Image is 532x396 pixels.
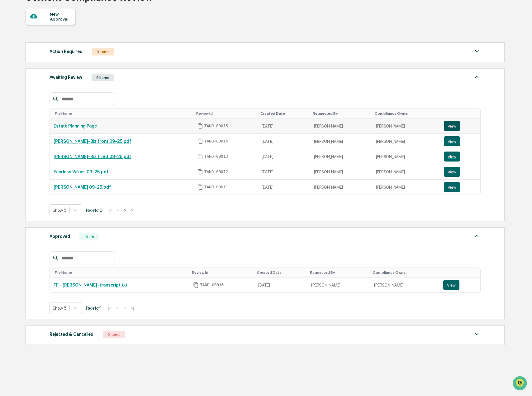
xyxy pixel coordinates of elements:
span: Copy Id [197,138,203,144]
span: TAND-00012 [204,169,228,174]
a: Fearless Values 09-25.pdf [54,169,108,174]
div: Toggle SortBy [373,270,437,275]
a: [PERSON_NAME]-Biz front 09-25.pdf [54,139,131,144]
a: 🖐️Preclearance [4,76,43,87]
a: Powered byPylon [44,105,75,110]
span: Data Lookup [12,90,39,97]
a: View [444,121,477,131]
button: View [444,121,460,131]
div: Toggle SortBy [260,111,308,116]
span: Page 1 of 2 [86,208,102,213]
td: [DATE] [258,149,310,164]
td: [DATE] [254,278,307,292]
span: Copy Id [197,169,203,175]
span: TAND-00015 [204,123,228,128]
div: 0 Items [92,48,114,56]
div: Awaiting Review [50,73,82,81]
span: Pylon [62,106,75,110]
div: New Approval [50,12,71,22]
div: Toggle SortBy [444,270,478,275]
div: 0 Items [103,331,125,338]
td: [PERSON_NAME] [372,180,440,195]
td: [DATE] [258,118,310,134]
div: 🗄️ [45,79,50,84]
div: 9 Items [92,74,114,81]
button: |< [107,208,114,213]
img: caret [473,47,481,55]
div: We're available if you need us! [21,54,79,59]
td: [PERSON_NAME] [372,134,440,149]
div: Rejected & Cancelled [50,330,93,338]
button: > [121,306,128,311]
td: [PERSON_NAME] [310,118,372,134]
td: [PERSON_NAME] [307,278,370,292]
div: 🖐️ [6,79,11,84]
button: |< [106,306,113,311]
button: Start new chat [106,50,113,57]
span: Page 1 of 1 [86,306,102,311]
div: Start new chat [21,48,102,54]
td: [DATE] [258,134,310,149]
span: Preclearance [12,79,40,85]
button: >| [129,306,136,311]
td: [DATE] [258,180,310,195]
div: Toggle SortBy [257,270,305,275]
div: Toggle SortBy [375,111,438,116]
div: Toggle SortBy [313,111,370,116]
td: [PERSON_NAME] [310,164,372,180]
div: Toggle SortBy [196,111,255,116]
button: View [444,167,460,177]
td: [PERSON_NAME] [310,134,372,149]
button: < [115,208,121,213]
iframe: Open customer support [512,375,529,392]
span: TAND-00016 [200,283,224,287]
span: TAND-00014 [204,139,228,144]
div: Toggle SortBy [445,111,478,116]
img: caret [473,73,481,81]
span: Copy Id [197,154,203,159]
button: View [444,182,460,192]
a: View [444,167,477,177]
div: 🔎 [6,91,11,96]
div: Action Required [50,47,83,56]
a: [PERSON_NAME] 09-25.pdf [54,185,111,190]
a: View [444,182,477,192]
button: > [122,208,128,213]
div: Toggle SortBy [310,270,368,275]
button: < [114,306,121,311]
span: Copy Id [197,184,203,190]
button: View [444,152,460,162]
a: FF - [PERSON_NAME]-transcript.txt [54,283,127,287]
div: Approved [50,232,70,240]
div: Toggle SortBy [192,270,252,275]
a: View [443,280,477,290]
div: 1 Item [79,233,99,240]
td: [PERSON_NAME] [310,180,372,195]
a: Estate Planning Page [54,123,97,128]
td: [PERSON_NAME] [370,278,439,292]
img: 1746055101610-c473b297-6a78-478c-a979-82029cc54cd1 [6,48,17,59]
img: caret [473,232,481,240]
a: View [444,152,477,162]
td: [PERSON_NAME] [372,164,440,180]
span: TAND-00011 [204,185,228,190]
td: [DATE] [258,164,310,180]
div: Toggle SortBy [55,111,191,116]
button: View [443,280,459,290]
a: View [444,136,477,146]
div: Toggle SortBy [55,270,187,275]
a: 🔎Data Lookup [4,88,42,99]
td: [PERSON_NAME] [372,149,440,164]
p: How can we help? [6,13,113,23]
a: 🗄️Attestations [43,76,80,87]
img: caret [473,330,481,338]
button: >| [129,208,136,213]
span: TAND-00013 [204,154,228,159]
span: Copy Id [197,123,203,129]
button: View [444,136,460,146]
td: [PERSON_NAME] [372,118,440,134]
a: [PERSON_NAME]-Biz front 09-25.pdf [54,154,131,159]
span: Copy Id [193,282,199,288]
